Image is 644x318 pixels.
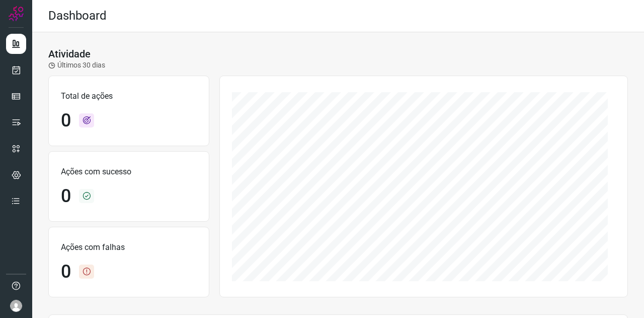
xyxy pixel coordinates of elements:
p: Últimos 30 dias [48,60,105,71]
h1: 0 [61,185,71,207]
p: Total de ações [61,90,197,102]
h3: Atividade [48,48,91,60]
h1: 0 [61,261,71,283]
img: Logo [9,6,24,21]
h2: Dashboard [48,9,107,23]
p: Ações com falhas [61,241,197,253]
img: avatar-user-boy.jpg [10,300,22,312]
h1: 0 [61,110,71,132]
p: Ações com sucesso [61,166,197,178]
